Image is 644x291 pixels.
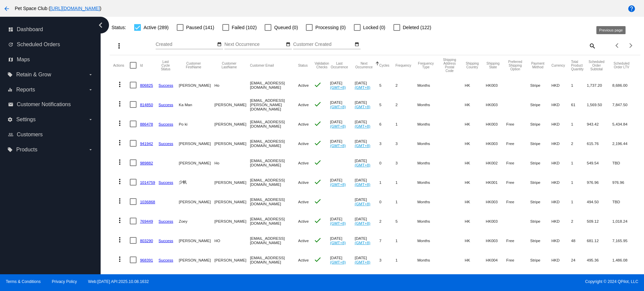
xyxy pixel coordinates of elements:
mat-cell: 6 [379,114,395,134]
mat-cell: 2 [571,211,587,231]
mat-cell: HKD [551,153,571,172]
mat-cell: 少帆 [179,172,214,192]
button: Change sorting for LifetimeValue [612,62,631,69]
a: 1036868 [140,200,155,204]
mat-cell: [EMAIL_ADDRESS][DOMAIN_NAME] [250,231,298,250]
button: Change sorting for PaymentMethod.Type [530,62,545,69]
mat-icon: help [628,5,636,13]
mat-cell: HKD [551,211,571,231]
a: Privacy Policy [52,279,77,284]
mat-header-cell: Total Product Quantity [571,55,587,75]
mat-cell: Zoey [179,211,214,231]
mat-cell: [DATE] [330,211,355,231]
mat-cell: HKD [551,172,571,192]
button: Change sorting for CustomerEmail [250,63,274,67]
mat-cell: [DATE] [355,231,379,250]
mat-cell: [DATE] [355,270,379,289]
mat-cell: 619.20 [587,270,612,289]
mat-cell: [PERSON_NAME] [214,134,250,153]
mat-cell: 5 [379,95,395,114]
mat-cell: 1 [571,114,587,134]
mat-cell: 24 [571,250,587,270]
mat-cell: [DATE] [355,250,379,270]
a: (GMT+8) [355,104,370,109]
mat-cell: Free [506,153,530,172]
a: [URL][DOMAIN_NAME] [50,6,100,11]
mat-cell: Stripe [530,134,551,153]
mat-cell: 1 [395,114,417,134]
i: map [8,57,13,62]
mat-cell: [DATE] [330,250,355,270]
mat-cell: HK [465,153,486,172]
button: Change sorting for CustomerFirstName [179,62,208,69]
mat-cell: 0 [379,153,395,172]
mat-cell: HK002 [486,270,506,289]
mat-cell: 509.12 [587,211,612,231]
mat-cell: [DATE] [355,172,379,192]
mat-cell: 3 [379,134,395,153]
button: Change sorting for FrequencyType [417,62,434,69]
a: (GMT+8) [330,240,346,245]
button: Change sorting for Frequency [395,63,411,67]
span: Deleted (122) [403,23,431,31]
a: (GMT+8) [355,240,370,245]
mat-cell: Months [417,75,440,95]
span: Queued (0) [274,23,298,31]
mat-cell: Months [417,153,440,172]
mat-icon: check [314,120,322,128]
button: Change sorting for NextOccurrenceUtc [355,62,373,69]
mat-cell: [PERSON_NAME] [214,114,250,134]
a: Success [159,141,173,146]
mat-cell: [DATE] [330,270,355,289]
mat-cell: HK003 [486,114,506,134]
mat-cell: 549.54 [587,153,612,172]
mat-cell: [DATE] [330,95,355,114]
a: 989882 [140,161,153,165]
mat-icon: date_range [355,42,359,47]
a: Success [159,122,173,126]
button: Previous page [611,39,624,52]
mat-cell: HK [465,172,486,192]
i: update [8,42,13,47]
span: Pet Space Club ( ) [15,6,101,11]
a: 769449 [140,219,153,223]
span: Active [298,102,309,107]
mat-cell: Stripe [530,153,551,172]
mat-header-cell: Actions [113,55,130,75]
mat-cell: Months [417,172,440,192]
i: arrow_drop_down [88,117,93,122]
span: Retain & Grow [16,72,51,78]
a: Web:[DATE] API:2025.10.08.1632 [88,279,149,284]
mat-cell: Free [506,172,530,192]
mat-cell: [PERSON_NAME] [179,270,214,289]
mat-cell: Po ki [179,114,214,134]
mat-cell: HK [465,192,486,211]
mat-cell: [EMAIL_ADDRESS][DOMAIN_NAME] [250,153,298,172]
i: email [8,102,13,107]
a: Success [159,219,173,223]
i: arrow_drop_down [88,87,93,92]
mat-cell: 2 [379,211,395,231]
mat-cell: 1,737.20 [587,75,612,95]
a: Success [159,180,173,185]
mat-cell: Free [506,250,530,270]
mat-cell: 5 [395,211,417,231]
mat-cell: Months [417,134,440,153]
a: 968391 [140,258,153,262]
span: Reports [16,87,35,93]
mat-cell: HK [465,75,486,95]
mat-cell: 1 [571,153,587,172]
mat-cell: HKD [551,270,571,289]
a: update Scheduled Orders [8,39,93,50]
mat-cell: 495.36 [587,250,612,270]
mat-cell: [DATE] [330,172,355,192]
mat-cell: [DATE] [355,114,379,134]
mat-cell: [DATE] [355,95,379,114]
mat-cell: HKD [551,250,571,270]
a: (GMT+8) [355,124,370,128]
a: (GMT+8) [355,260,370,264]
mat-cell: 1 [571,192,587,211]
i: settings [7,117,13,122]
mat-cell: HK [465,211,486,231]
mat-cell: HK [465,231,486,250]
